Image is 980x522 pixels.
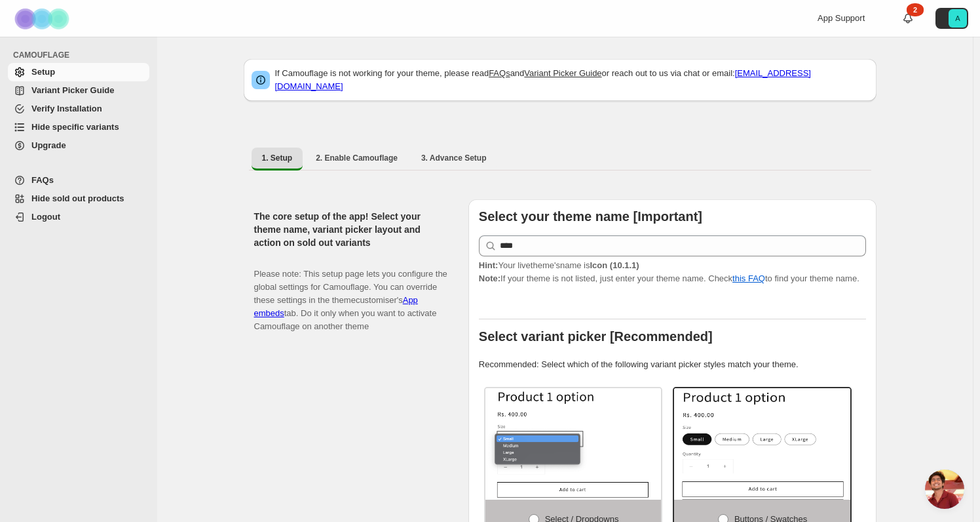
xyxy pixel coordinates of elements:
[8,136,149,155] a: Upgrade
[10,1,76,37] img: Camouflage
[8,63,149,81] a: Setup
[31,122,119,132] span: Hide specific variants
[8,100,149,118] a: Verify Installation
[818,13,865,23] span: App Support
[479,209,702,224] b: Select your theme name [Important]
[479,259,866,285] p: If your theme is not listed, just enter your theme name. Check to find your theme name.
[31,193,124,203] span: Hide sold out products
[31,104,102,113] span: Verify Installation
[479,260,639,270] span: Your live theme's name is
[8,171,149,190] a: FAQs
[485,388,662,500] img: Select / Dropdowns
[13,50,151,60] span: CAMOUFLAGE
[31,67,55,77] span: Setup
[8,190,149,208] a: Hide sold out products
[935,8,968,29] button: Avatar with initials A
[254,254,447,333] p: Please note: This setup page lets you configure the global settings for Camouflage. You can overr...
[31,85,114,95] span: Variant Picker Guide
[31,212,60,222] span: Logout
[925,470,964,509] a: Open chat
[479,329,713,344] b: Select variant picker [Recommended]
[275,67,869,93] p: If Camouflage is not working for your theme, please read and or reach out to us via chat or email:
[955,14,960,22] text: A
[8,118,149,136] a: Hide specific variants
[489,68,510,78] a: FAQs
[31,175,54,185] span: FAQs
[479,358,866,371] p: Recommended: Select which of the following variant picker styles match your theme.
[949,9,967,28] span: Avatar with initials A
[907,3,924,16] div: 2
[524,68,601,78] a: Variant Picker Guide
[31,140,66,150] span: Upgrade
[479,273,500,283] strong: Note:
[421,153,487,163] span: 3. Advance Setup
[8,81,149,100] a: Variant Picker Guide
[901,12,914,25] a: 2
[674,388,850,500] img: Buttons / Swatches
[262,153,293,163] span: 1. Setup
[732,273,765,283] a: this FAQ
[590,260,639,270] strong: Icon (10.1.1)
[254,210,447,249] h2: The core setup of the app! Select your theme name, variant picker layout and action on sold out v...
[8,208,149,226] a: Logout
[316,153,398,163] span: 2. Enable Camouflage
[479,260,499,270] strong: Hint:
